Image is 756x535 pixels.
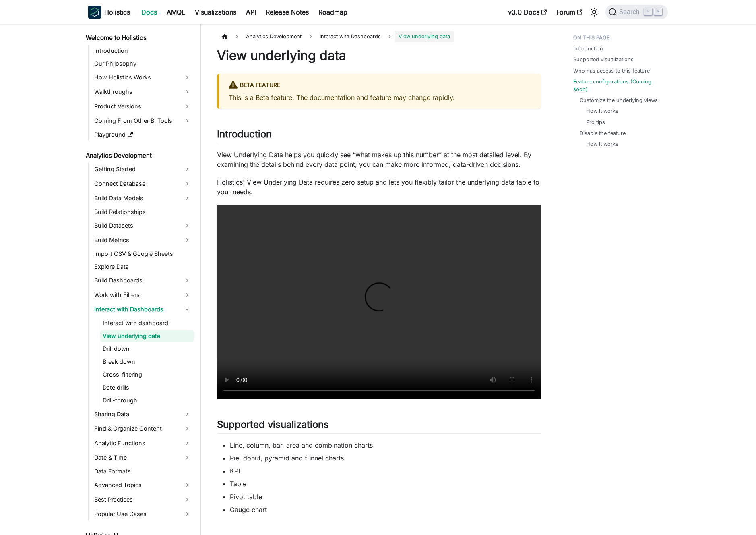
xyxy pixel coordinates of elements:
a: Visualizations [190,6,241,19]
button: Search (Command+K) [605,5,668,19]
img: Holistics [88,6,101,19]
a: Build Dashboards [92,274,194,287]
a: Best Practices [92,493,194,506]
a: How it works [586,107,618,115]
a: Feature configurations (Coming soon) [573,78,663,93]
a: Welcome to Holistics [83,32,194,44]
h1: View underlying data [217,48,541,64]
a: Cross-filtering [100,369,194,380]
a: AMQL [162,6,190,19]
a: Drill-through [100,395,194,406]
p: This is a Beta feature. The documentation and feature may change rapidly. [229,93,531,102]
a: Supported visualizations [573,56,634,63]
a: Import CSV & Google Sheets [92,248,194,259]
a: Playground [92,129,194,140]
a: How it works [586,140,618,148]
li: Pie, donut, pyramid and funnel charts [230,453,541,463]
li: Line, column, bar, area and combination charts [230,440,541,450]
kbd: K [654,8,662,15]
a: Find & Organize Content [92,422,194,435]
nav: Breadcrumbs [217,31,541,42]
a: Data Formats [92,466,194,477]
a: Forum [552,6,587,19]
a: Coming From Other BI Tools [92,114,194,127]
a: Advanced Topics [92,479,194,491]
li: Table [230,479,541,489]
span: Analytics Development [242,31,306,42]
a: Home page [217,31,232,42]
button: Switch between dark and light mode (currently light mode) [588,6,601,19]
p: Holistics' View Underlying Data requires zero setup and lets you flexibly tailor the underlying d... [217,177,541,197]
a: Sharing Data [92,408,194,421]
a: API [241,6,261,19]
a: Product Versions [92,100,194,113]
b: Holistics [104,7,130,17]
div: BETA FEATURE [229,80,531,91]
a: Introduction [92,45,194,56]
a: Explore Data [92,261,194,272]
span: View underlying data [395,31,454,42]
span: Interact with Dashboards [316,31,385,42]
nav: Docs sidebar [80,24,201,535]
a: View underlying data [100,330,194,342]
a: Connect Database [92,177,194,190]
video: Your browser does not support embedding video, but you can . [217,205,541,399]
a: Build Relationships [92,206,194,218]
a: Customize the underlying views [580,96,658,104]
h2: Supported visualizations [217,419,541,434]
p: View Underlying Data helps you quickly see “what makes up this number” at the most detailed level... [217,150,541,169]
a: Our Philosophy [92,58,194,69]
a: Docs [136,6,162,19]
a: Interact with Dashboards [92,303,194,316]
a: How Holistics Works [92,71,194,84]
a: Walkthroughs [92,85,194,98]
a: HolisticsHolistics [88,6,130,19]
span: Search [617,8,644,16]
a: Getting Started [92,163,194,176]
a: Work with Filters [92,288,194,301]
li: KPI [230,466,541,476]
a: Analytics Development [83,150,194,161]
a: Break down [100,356,194,367]
a: Interact with dashboard [100,317,194,329]
a: Build Data Models [92,192,194,205]
a: Roadmap [314,6,352,19]
a: Date drills [100,382,194,393]
a: Build Metrics [92,234,194,247]
h2: Introduction [217,128,541,143]
a: Pro tips [586,118,605,126]
li: Gauge chart [230,505,541,514]
a: Disable the feature [580,129,626,137]
a: Who has access to this feature [573,67,650,75]
a: Popular Use Cases [92,508,194,520]
a: Release Notes [261,6,314,19]
li: Pivot table [230,492,541,502]
a: v3.0 Docs [503,6,552,19]
a: Build Datasets [92,219,194,232]
a: Introduction [573,45,603,52]
a: Date & Time [92,451,194,464]
a: Analytic Functions [92,437,194,450]
kbd: ⌘ [644,8,652,15]
a: Drill down [100,343,194,355]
